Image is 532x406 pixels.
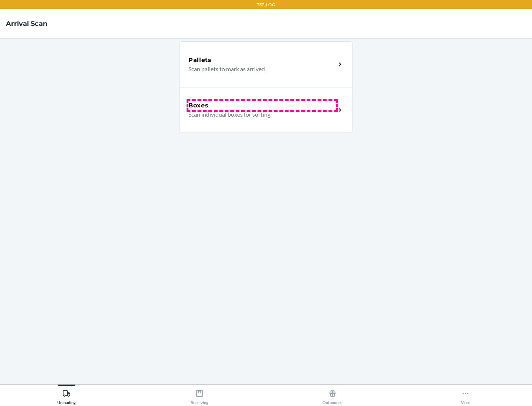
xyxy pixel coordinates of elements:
[179,41,353,87] a: PalletsScan pallets to mark as arrived
[266,385,399,405] button: Outbounds
[6,19,47,28] h4: Arrival Scan
[188,101,209,110] h5: Boxes
[399,385,532,405] button: More
[188,110,330,119] p: Scan individual boxes for sorting
[191,386,208,405] div: Receiving
[323,386,342,405] div: Outbounds
[133,385,266,405] button: Receiving
[461,386,470,405] div: More
[257,1,275,8] p: TST_LOG
[57,386,76,405] div: Unloading
[188,65,330,73] p: Scan pallets to mark as arrived
[188,56,212,65] h5: Pallets
[179,87,353,133] a: BoxesScan individual boxes for sorting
